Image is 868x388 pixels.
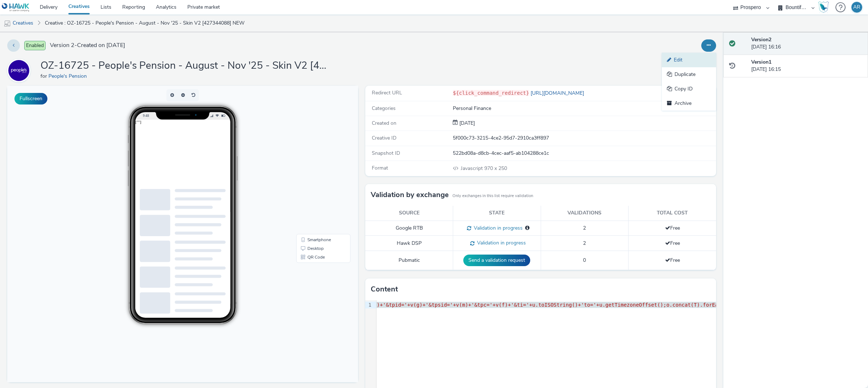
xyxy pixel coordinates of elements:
th: Total cost [629,206,716,221]
span: QR Code [300,169,318,174]
a: People's Pension [48,73,90,80]
span: Free [665,225,680,231]
span: Created on [372,120,396,127]
li: QR Code [290,167,342,176]
div: [DATE] 16:16 [751,36,862,51]
span: 2 [583,240,586,247]
a: [URL][DOMAIN_NAME] [529,90,587,97]
span: Version 2 - Created on [DATE] [50,41,125,50]
td: Google RTB [365,221,453,236]
a: People's Pension [7,67,33,74]
span: 0 [583,257,586,264]
span: Redirect URL [372,89,402,96]
div: 1 [365,302,373,309]
span: Validation in progress [471,225,523,231]
strong: Version 1 [751,59,771,65]
span: Creative ID [372,135,396,141]
button: Send a validation request [463,255,530,266]
span: Free [665,257,680,264]
h3: Content [371,284,398,295]
th: Validations [541,206,629,221]
div: 5f000c73-3215-4ce2-95d7-2910ca3ff897 [453,135,715,142]
div: 522bd08a-d8cb-4cec-aaf5-ab104288ce1c [453,150,715,157]
span: Categories [372,105,396,112]
a: Duplicate [662,67,716,82]
button: Fullscreen [14,93,47,105]
th: Source [365,206,453,221]
div: Personal Finance [453,105,715,112]
a: Hawk Academy [818,1,832,13]
span: Javascript [461,165,484,172]
h1: OZ-16725 - People's Pension - August - Nov '25 - Skin V2 [427344088] NEW [41,59,330,73]
span: Desktop [300,161,316,165]
a: Archive [662,96,716,111]
th: State [453,206,541,221]
li: Smartphone [290,150,342,158]
span: for [41,73,48,80]
h3: Validation by exchange [371,189,449,200]
div: Creation 03 September 2025, 16:15 [458,120,475,127]
img: mobile [4,20,11,27]
span: 9:48 [136,28,142,32]
div: [DATE] 16:15 [751,59,862,73]
td: Hawk DSP [365,236,453,251]
td: Pubmatic [365,251,453,270]
img: Hawk Academy [818,1,829,13]
span: Format [372,165,388,171]
span: Validation in progress [475,239,526,246]
span: [DATE] [458,120,475,127]
img: People's Pension [8,60,29,81]
span: 970 x 250 [460,165,507,172]
small: Only exchanges in this list require validation [452,193,533,199]
a: Creative : OZ-16725 - People's Pension - August - Nov '25 - Skin V2 [427344088] NEW [41,14,248,32]
a: Copy ID [662,82,716,96]
div: AR [853,2,860,13]
a: Edit [662,53,716,67]
span: Smartphone [300,152,324,156]
span: Free [665,240,680,247]
span: 2 [583,225,586,231]
code: ${click_command_redirect} [453,90,529,96]
img: undefined Logo [2,3,30,12]
span: Snapshot ID [372,150,400,157]
strong: Version 2 [751,36,771,43]
span: Enabled [24,41,46,50]
li: Desktop [290,158,342,167]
